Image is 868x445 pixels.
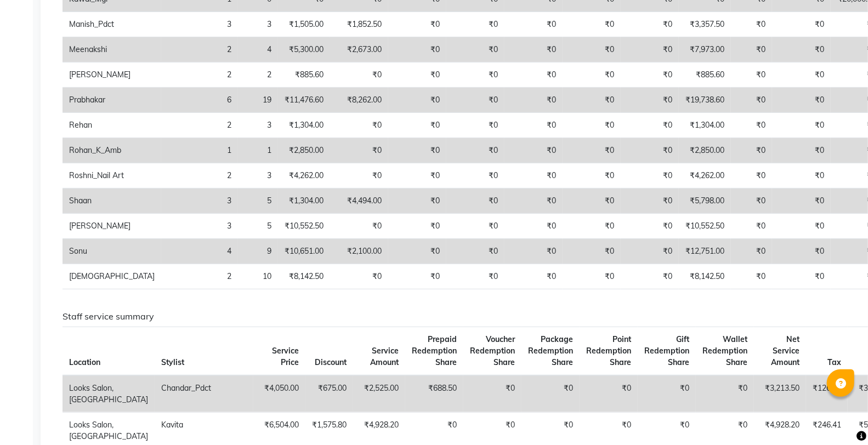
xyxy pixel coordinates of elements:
[69,357,100,367] span: Location
[238,189,278,214] td: 5
[315,357,347,367] span: Discount
[388,163,446,189] td: ₹0
[731,88,772,113] td: ₹0
[388,12,446,37] td: ₹0
[504,189,563,214] td: ₹0
[238,37,278,62] td: 4
[63,239,161,264] td: Sonu
[679,138,731,163] td: ₹2,850.00
[731,264,772,289] td: ₹0
[638,375,696,413] td: ₹0
[63,375,155,413] td: Looks Salon, [GEOGRAPHIC_DATA]
[238,88,278,113] td: 19
[278,214,330,239] td: ₹10,552.50
[504,138,563,163] td: ₹0
[563,163,621,189] td: ₹0
[772,12,831,37] td: ₹0
[330,138,388,163] td: ₹0
[580,375,638,413] td: ₹0
[470,334,515,367] span: Voucher Redemption Share
[504,113,563,138] td: ₹0
[238,214,278,239] td: 5
[621,239,679,264] td: ₹0
[278,37,330,62] td: ₹5,300.00
[827,357,841,367] span: Tax
[161,239,238,264] td: 4
[278,163,330,189] td: ₹4,262.00
[621,62,679,88] td: ₹0
[504,88,563,113] td: ₹0
[161,214,238,239] td: 3
[679,113,731,138] td: ₹1,304.00
[388,239,446,264] td: ₹0
[696,375,754,413] td: ₹0
[63,163,161,189] td: Roshni_Nail Art
[446,113,504,138] td: ₹0
[161,189,238,214] td: 3
[330,163,388,189] td: ₹0
[563,88,621,113] td: ₹0
[388,189,446,214] td: ₹0
[63,311,844,322] h6: Staff service summary
[504,239,563,264] td: ₹0
[161,62,238,88] td: 2
[504,12,563,37] td: ₹0
[446,138,504,163] td: ₹0
[238,163,278,189] td: 3
[446,62,504,88] td: ₹0
[772,62,831,88] td: ₹0
[563,113,621,138] td: ₹0
[563,189,621,214] td: ₹0
[621,88,679,113] td: ₹0
[253,375,305,413] td: ₹4,050.00
[63,37,161,62] td: Meenakshi
[278,239,330,264] td: ₹10,651.00
[504,37,563,62] td: ₹0
[63,12,161,37] td: Manish_Pdct
[731,113,772,138] td: ₹0
[63,88,161,113] td: Prabhakar
[161,163,238,189] td: 2
[388,138,446,163] td: ₹0
[563,138,621,163] td: ₹0
[563,37,621,62] td: ₹0
[528,334,573,367] span: Package Redemption Share
[772,138,831,163] td: ₹0
[278,138,330,163] td: ₹2,850.00
[330,239,388,264] td: ₹2,100.00
[330,12,388,37] td: ₹1,852.50
[278,189,330,214] td: ₹1,304.00
[679,214,731,239] td: ₹10,552.50
[238,62,278,88] td: 2
[330,37,388,62] td: ₹2,673.00
[388,62,446,88] td: ₹0
[161,138,238,163] td: 1
[772,37,831,62] td: ₹0
[621,189,679,214] td: ₹0
[679,239,731,264] td: ₹12,751.00
[278,113,330,138] td: ₹1,304.00
[621,37,679,62] td: ₹0
[621,163,679,189] td: ₹0
[731,37,772,62] td: ₹0
[238,239,278,264] td: 9
[388,88,446,113] td: ₹0
[353,375,405,413] td: ₹2,525.00
[772,163,831,189] td: ₹0
[772,88,831,113] td: ₹0
[388,113,446,138] td: ₹0
[446,239,504,264] td: ₹0
[446,163,504,189] td: ₹0
[278,12,330,37] td: ₹1,505.00
[679,189,731,214] td: ₹5,798.00
[563,239,621,264] td: ₹0
[161,88,238,113] td: 6
[731,138,772,163] td: ₹0
[731,62,772,88] td: ₹0
[63,264,161,289] td: [DEMOGRAPHIC_DATA]
[563,214,621,239] td: ₹0
[563,12,621,37] td: ₹0
[155,375,253,413] td: Chandar_Pdct
[621,214,679,239] td: ₹0
[679,163,731,189] td: ₹4,262.00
